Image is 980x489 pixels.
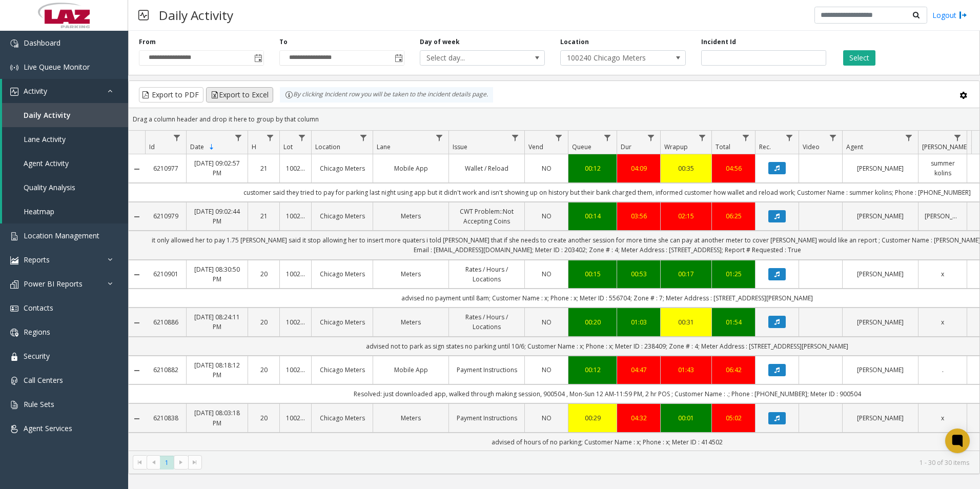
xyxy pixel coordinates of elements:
[232,131,246,145] a: Date Filter Menu
[846,142,863,151] span: Agent
[2,127,128,151] a: Lane Activity
[286,413,305,423] a: 100240
[542,365,552,374] span: NO
[318,269,366,279] a: Chicago Meters
[10,39,18,48] img: 'icon'
[24,231,99,240] span: Location Management
[10,280,18,289] img: 'icon'
[922,142,969,151] span: [PERSON_NAME]
[759,142,771,151] span: Rec.
[10,304,18,313] img: 'icon'
[129,131,979,451] div: Data table
[129,165,145,173] a: Collapse Details
[623,164,654,173] a: 04:09
[623,269,654,279] a: 00:53
[455,264,518,284] a: Rates / Hours / Locations
[542,212,552,220] span: NO
[10,401,18,409] img: 'icon'
[531,317,562,327] a: NO
[24,351,50,361] span: Security
[716,142,730,151] span: Total
[379,413,442,423] a: Meters
[453,142,467,151] span: Issue
[377,142,391,151] span: Lane
[283,142,293,151] span: Lot
[151,365,180,375] a: 6210882
[10,256,18,264] img: 'icon'
[24,207,54,216] span: Heatmap
[701,37,736,47] label: Incident Id
[621,142,631,151] span: Dur
[718,317,749,327] a: 01:54
[129,110,979,128] div: Drag a column header and drop it here to group by that column
[667,211,705,221] a: 02:15
[10,353,18,361] img: 'icon'
[2,103,128,127] a: Daily Activity
[129,271,145,279] a: Collapse Details
[575,211,610,221] div: 00:14
[925,158,961,178] a: summer kolins
[560,37,589,47] label: Location
[575,365,610,375] a: 00:12
[24,423,72,433] span: Agent Services
[24,62,90,72] span: Live Queue Monitor
[193,207,241,226] a: [DATE] 09:02:44 PM
[575,164,610,173] div: 00:12
[925,413,961,423] a: x
[531,365,562,375] a: NO
[849,317,912,327] a: [PERSON_NAME]
[357,131,371,145] a: Location Filter Menu
[718,413,749,423] a: 05:02
[667,164,705,173] a: 00:35
[295,131,309,145] a: Lot Filter Menu
[455,312,518,332] a: Rates / Hours / Locations
[531,413,562,423] a: NO
[24,158,69,168] span: Agent Activity
[129,415,145,423] a: Collapse Details
[420,37,460,47] label: Day of week
[151,269,180,279] a: 6210901
[667,269,705,279] a: 00:17
[455,164,518,173] a: Wallet / Reload
[2,199,128,223] a: Heatmap
[951,131,965,145] a: Parker Filter Menu
[542,414,552,422] span: NO
[667,413,705,423] a: 00:01
[379,211,442,221] a: Meters
[24,38,60,48] span: Dashboard
[254,269,273,279] a: 20
[10,425,18,433] img: 'icon'
[623,211,654,221] a: 03:56
[286,211,305,221] a: 100240
[902,131,916,145] a: Agent Filter Menu
[138,3,149,28] img: pageIcon
[843,50,875,66] button: Select
[718,269,749,279] a: 01:25
[575,317,610,327] a: 00:20
[24,327,50,337] span: Regions
[572,142,591,151] span: Queue
[718,164,749,173] a: 04:56
[193,360,241,380] a: [DATE] 08:18:12 PM
[718,365,749,375] a: 06:42
[24,110,71,120] span: Daily Activity
[149,142,155,151] span: Id
[379,317,442,327] a: Meters
[379,164,442,173] a: Mobile App
[139,87,203,103] button: Export to PDF
[783,131,797,145] a: Rec. Filter Menu
[315,142,340,151] span: Location
[455,413,518,423] a: Payment Instructions
[252,142,256,151] span: H
[208,458,969,467] kendo-pager-info: 1 - 30 of 30 items
[531,211,562,221] a: NO
[623,413,654,423] a: 04:32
